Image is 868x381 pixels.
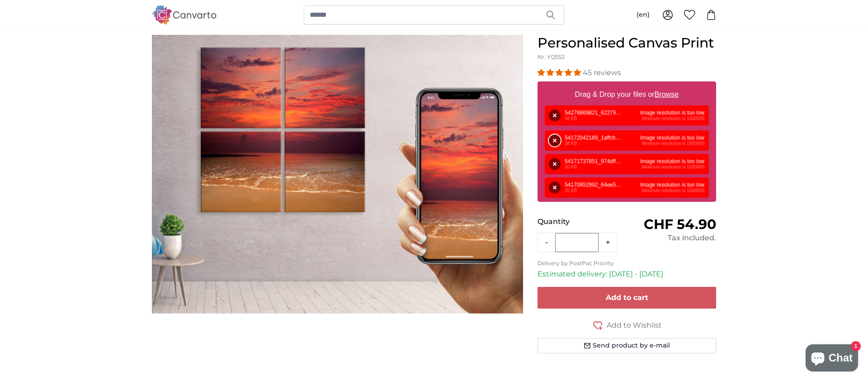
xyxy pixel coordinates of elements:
button: - [538,233,555,252]
button: Add to Wishlist [538,319,716,331]
img: personalised-canvas-print [152,35,523,314]
p: Estimated delivery: [DATE] - [DATE] [538,269,716,280]
inbox-online-store-chat: Shopify online store chat [803,344,861,374]
p: Quantity [538,216,627,227]
button: Add to cart [538,287,716,309]
span: CHF 54.90 [644,216,716,233]
button: + [599,233,617,252]
span: Add to Wishlist [607,320,662,331]
span: Add to cart [606,293,648,302]
div: 1 of 1 [152,35,523,314]
h1: Personalised Canvas Print [538,35,716,51]
span: Nr. YQ552 [538,53,565,60]
img: Canvarto [152,5,217,24]
button: (en) [629,7,657,23]
p: Delivery by PostPac Priority [538,260,716,267]
label: Drag & Drop your files or [571,86,682,104]
button: Send product by e-mail [538,338,716,353]
span: 4.93 stars [538,68,583,77]
u: Browse [655,90,679,98]
div: Tax included. [627,233,716,243]
span: 45 reviews [583,68,621,77]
